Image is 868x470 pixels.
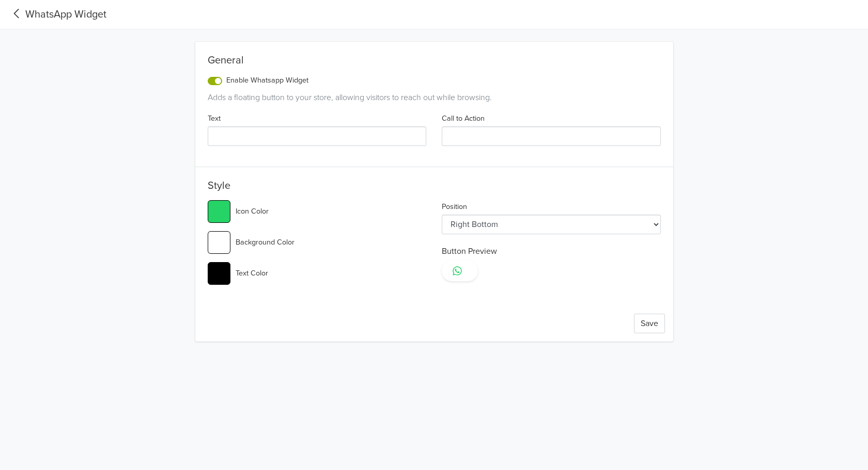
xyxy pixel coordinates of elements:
label: Position [442,201,467,213]
label: Text Color [236,268,268,279]
div: General [208,54,661,71]
h5: Style [208,180,661,196]
label: Enable Whatsapp Widget [226,75,308,86]
label: Call to Action [442,113,485,124]
label: Background Color [236,237,295,248]
a: WhatsApp Widget [8,7,106,22]
label: Icon Color [236,206,269,217]
div: Adds a floating button to your store, allowing visitors to reach out while browsing. [208,91,661,104]
h6: Button Preview [442,247,661,256]
label: Text [208,113,221,124]
button: Save [634,314,665,333]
